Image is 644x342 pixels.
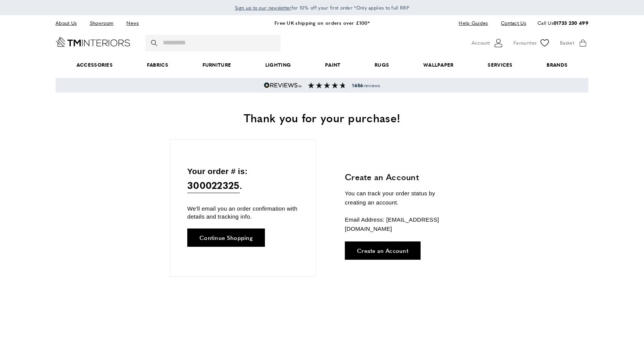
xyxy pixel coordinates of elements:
p: You can track your order status by creating an account. [345,189,457,207]
p: We'll email you an order confirmation with details and tracking info. [187,205,299,221]
span: Sign up to our newsletter [235,4,292,11]
a: Continue Shopping [187,229,265,247]
a: Furniture [185,53,248,77]
a: Brands [530,53,585,77]
a: Free UK shipping on orders over £100* [274,19,370,26]
span: for 10% off your first order *Only applies to full RRP [235,4,409,11]
p: Your order # is: . [187,165,299,193]
h3: Create an Account [345,171,457,183]
button: Customer Account [472,37,504,49]
a: 01733 230 499 [553,19,588,26]
p: Email Address: [EMAIL_ADDRESS][DOMAIN_NAME] [345,215,457,233]
a: Rugs [357,53,406,77]
span: Continue Shopping [199,235,253,240]
a: Services [471,53,530,77]
span: Accessories [59,53,130,77]
a: Go to Home page [56,37,130,47]
a: About Us [56,18,82,28]
a: Create an Account [345,241,421,260]
strong: 1656 [352,82,363,89]
a: Showroom [84,18,119,28]
p: Call Us [537,19,588,27]
a: Sign up to our newsletter [235,4,292,11]
a: Lighting [248,53,308,77]
span: Account [472,39,490,47]
a: News [121,18,144,28]
span: Create an Account [357,248,408,253]
span: Favourites [513,39,536,47]
a: Favourites [513,37,550,49]
a: Contact Us [495,18,526,28]
a: Help Guides [453,18,493,28]
span: reviews [352,82,380,88]
span: Thank you for your purchase! [244,109,400,126]
a: Paint [308,53,357,77]
span: 300022325 [187,177,240,193]
a: Fabrics [130,53,185,77]
button: Search [151,35,159,51]
img: Reviews section [308,82,346,88]
a: Wallpaper [406,53,470,77]
img: Reviews.io 5 stars [264,82,302,88]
